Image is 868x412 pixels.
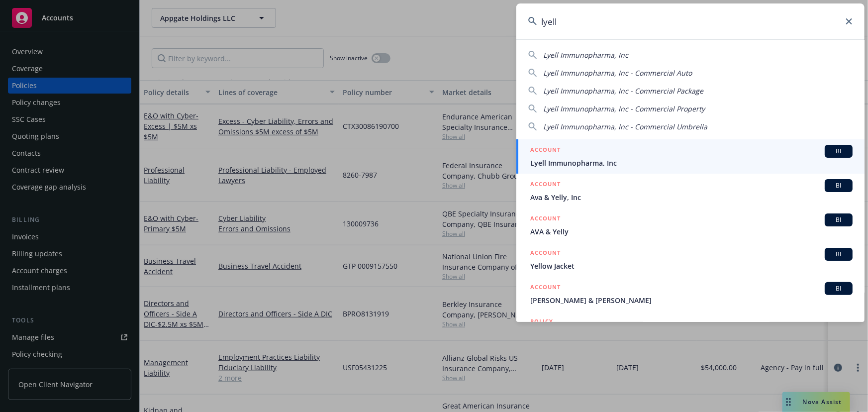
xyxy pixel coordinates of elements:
[516,139,865,174] a: ACCOUNTBILyell Immunopharma, Inc
[829,147,849,156] span: BI
[530,295,853,306] span: [PERSON_NAME] & [PERSON_NAME]
[530,316,553,326] h5: POLICY
[530,213,561,225] h5: ACCOUNT
[530,282,561,294] h5: ACCOUNT
[829,284,849,293] span: BI
[543,122,707,131] span: Lyell Immunopharma, Inc - Commercial Umbrella
[530,192,853,203] span: Ava & Yelly, Inc
[516,174,865,208] a: ACCOUNTBIAva & Yelly, Inc
[516,208,865,242] a: ACCOUNTBIAVA & Yelly
[829,250,849,259] span: BI
[530,261,853,271] span: Yellow Jacket
[543,50,628,60] span: Lyell Immunopharma, Inc
[530,179,561,191] h5: ACCOUNT
[516,277,865,311] a: ACCOUNTBI[PERSON_NAME] & [PERSON_NAME]
[543,86,703,96] span: Lyell Immunopharma, Inc - Commercial Package
[829,181,849,190] span: BI
[829,215,849,224] span: BI
[516,311,865,354] a: POLICY
[530,226,853,237] span: AVA & Yelly
[516,3,865,39] input: Search...
[516,242,865,277] a: ACCOUNTBIYellow Jacket
[530,145,561,157] h5: ACCOUNT
[530,248,561,260] h5: ACCOUNT
[543,104,705,113] span: Lyell Immunopharma, Inc - Commercial Property
[543,68,692,78] span: Lyell Immunopharma, Inc - Commercial Auto
[530,158,853,168] span: Lyell Immunopharma, Inc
